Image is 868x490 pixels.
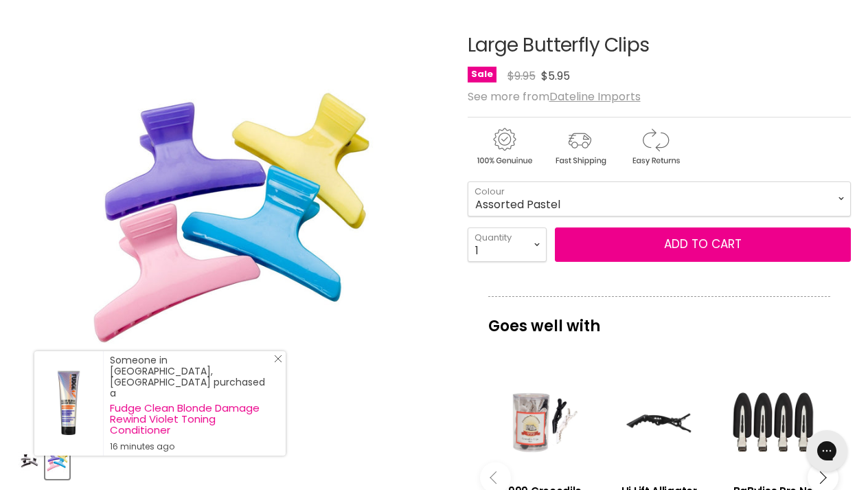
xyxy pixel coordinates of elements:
img: Large Butterfly Clips [47,445,68,478]
img: shipping.gif [543,126,616,168]
span: $9.95 [507,68,536,84]
img: genuine.gif [468,126,540,168]
p: Goes well with [488,296,830,342]
select: Quantity [468,227,547,262]
svg: Close Icon [274,355,282,363]
div: Product thumbnails [15,440,448,479]
span: Sale [468,67,496,82]
span: $5.95 [541,68,570,84]
a: Dateline Imports [549,89,641,104]
button: Large Butterfly Clips [17,444,41,479]
a: Fudge Clean Blonde Damage Rewind Violet Toning Conditioner [110,403,272,436]
span: Add to cart [664,236,742,252]
img: Large Butterfly Clips [19,445,40,478]
div: Large Butterfly Clips image. Click or Scroll to Zoom. [17,1,446,430]
small: 16 minutes ago [110,441,272,452]
h1: Large Butterfly Clips [468,35,851,56]
button: Large Butterfly Clips [45,444,69,479]
div: Someone in [GEOGRAPHIC_DATA], [GEOGRAPHIC_DATA] purchased a [110,355,272,452]
a: Close Notification [269,355,282,368]
img: returns.gif [619,126,692,168]
iframe: Gorgias live chat messenger [799,425,854,476]
button: Add to cart [555,227,851,262]
span: See more from [468,89,641,104]
a: Visit product page [34,351,103,456]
